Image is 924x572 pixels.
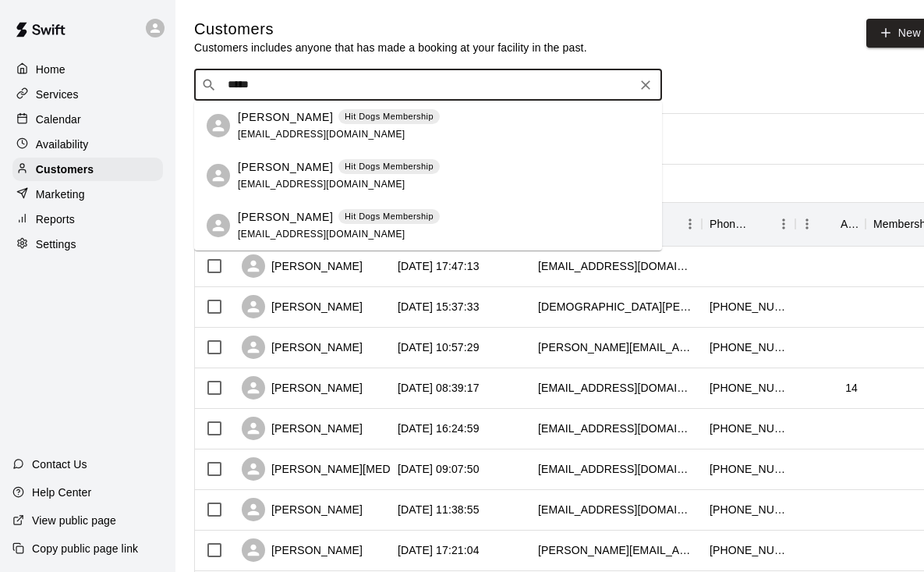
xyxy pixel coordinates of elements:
[36,236,76,252] p: Settings
[12,108,163,131] a: Calendar
[242,498,363,521] div: [PERSON_NAME]
[242,457,452,481] div: [PERSON_NAME][MEDICAL_DATA]
[398,542,480,558] div: 2025-09-08 17:21:04
[36,162,94,177] p: Customers
[36,87,79,102] p: Services
[710,502,788,517] div: +16122518982
[12,58,163,81] a: Home
[538,299,694,314] div: britini.fawcett@gmail.com
[538,461,694,477] div: andrewdoral.174@gmail.com
[538,421,694,436] div: rckccarr@msn.com
[750,213,772,235] button: Sort
[538,258,694,274] div: jbruns@hotmail.com
[702,202,795,246] div: Phone Number
[32,457,87,472] p: Contact Us
[242,376,363,400] div: [PERSON_NAME]
[398,421,480,436] div: 2025-09-14 16:24:59
[36,62,65,77] p: Home
[32,541,138,556] p: Copy public page link
[238,209,333,226] p: [PERSON_NAME]
[345,110,434,123] p: Hit Dogs Membership
[845,380,858,396] div: 14
[194,19,587,40] h5: Customers
[795,212,819,236] button: Menu
[398,502,480,517] div: 2025-09-09 11:38:55
[36,187,85,202] p: Marketing
[710,202,750,246] div: Phone Number
[710,299,788,314] div: +18478123759
[238,109,333,126] p: [PERSON_NAME]
[12,133,163,156] a: Availability
[710,339,788,355] div: +19197406866
[32,513,116,528] p: View public page
[194,40,587,55] p: Customers includes anyone that has made a booking at your facility in the past.
[398,299,480,314] div: 2025-09-15 15:37:33
[398,461,480,477] div: 2025-09-10 09:07:50
[238,229,405,240] span: [EMAIL_ADDRESS][DOMAIN_NAME]
[538,542,694,558] div: jaclyn.aprati@gmail.com
[678,212,702,236] button: Menu
[772,212,795,236] button: Menu
[635,74,657,96] button: Clear
[819,213,841,235] button: Sort
[530,202,702,246] div: Email
[538,380,694,396] div: wakakennekakaw@gmail.com
[207,114,230,137] div: Joseph Mazza
[538,502,694,517] div: lkrietem@gmail.com
[242,417,363,440] div: [PERSON_NAME]
[242,538,363,562] div: [PERSON_NAME]
[194,69,662,101] div: Search customers by name or email
[36,112,81,127] p: Calendar
[538,339,694,355] div: lindsey.colantino@gmail.com
[36,211,75,227] p: Reports
[398,380,480,396] div: 2025-09-15 08:39:17
[345,210,434,223] p: Hit Dogs Membership
[710,421,788,436] div: +17086104501
[12,233,163,256] a: Settings
[12,83,163,106] a: Services
[238,159,333,176] p: [PERSON_NAME]
[242,254,363,278] div: [PERSON_NAME]
[242,295,363,318] div: [PERSON_NAME]
[207,164,230,187] div: Evan Mazza
[12,158,163,181] a: Customers
[710,380,788,396] div: +16309452284
[242,336,363,359] div: [PERSON_NAME]
[207,214,230,237] div: Joey Mazza
[12,183,163,206] a: Marketing
[32,485,91,500] p: Help Center
[398,258,480,274] div: 2025-09-17 17:47:13
[841,202,858,246] div: Age
[238,129,405,140] span: [EMAIL_ADDRESS][DOMAIN_NAME]
[12,208,163,231] a: Reports
[238,179,405,190] span: [EMAIL_ADDRESS][DOMAIN_NAME]
[710,542,788,558] div: +18479137924
[398,339,480,355] div: 2025-09-15 10:57:29
[36,137,89,152] p: Availability
[345,160,434,173] p: Hit Dogs Membership
[710,461,788,477] div: +13128293421
[795,202,866,246] div: Age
